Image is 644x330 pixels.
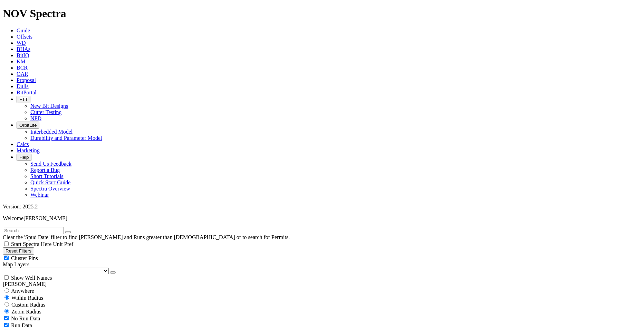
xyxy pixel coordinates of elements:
a: KM [17,59,26,64]
a: Cutter Testing [30,109,62,115]
span: Cluster Pins [11,255,38,261]
div: Version: 2025.2 [3,204,641,210]
a: Offsets [17,34,32,40]
span: FTT [19,97,28,102]
h1: NOV Spectra [3,7,641,20]
span: Clear the 'Spud Date' filter to find [PERSON_NAME] and Runs greater than [DEMOGRAPHIC_DATA] or to... [3,234,290,240]
span: Run Data [11,322,32,328]
a: Short Tutorials [30,173,64,179]
button: FTT [17,96,30,103]
span: OrbitLite [19,123,37,128]
a: NPD [30,115,41,121]
a: Durability and Parameter Model [30,135,102,141]
a: WD [17,40,26,46]
span: Custom Radius [11,302,45,308]
span: Unit Pref [53,241,73,247]
a: Guide [17,28,30,33]
button: Reset Filters [3,247,34,255]
span: Help [19,155,29,160]
span: Show Well Names [11,275,52,281]
a: Interbedded Model [30,129,73,135]
a: Calcs [17,141,29,147]
a: Report a Bug [30,167,60,173]
a: BHAs [17,46,30,52]
a: BitIQ [17,52,29,58]
a: Quick Start Guide [30,179,70,185]
button: OrbitLite [17,122,39,129]
a: Dulls [17,83,29,89]
a: Proposal [17,77,36,83]
a: OAR [17,71,28,77]
a: BCR [17,65,28,71]
span: Map Layers [3,261,29,267]
a: Spectra Overview [30,186,70,192]
span: Zoom Radius [11,309,41,314]
a: BitPortal [17,90,37,95]
input: Start Spectra Here [4,241,9,246]
a: Webinar [30,192,49,198]
span: [PERSON_NAME] [23,215,67,221]
span: No Run Data [11,316,40,321]
span: Start Spectra Here [11,241,51,247]
a: Marketing [17,147,40,153]
div: [PERSON_NAME] [3,281,641,287]
a: Send Us Feedback [30,161,71,167]
span: Anywhere [11,288,34,294]
p: Welcome [3,215,641,221]
a: New Bit Designs [30,103,68,109]
input: Search [3,227,64,234]
button: Help [17,154,31,161]
span: Within Radius [11,295,43,301]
